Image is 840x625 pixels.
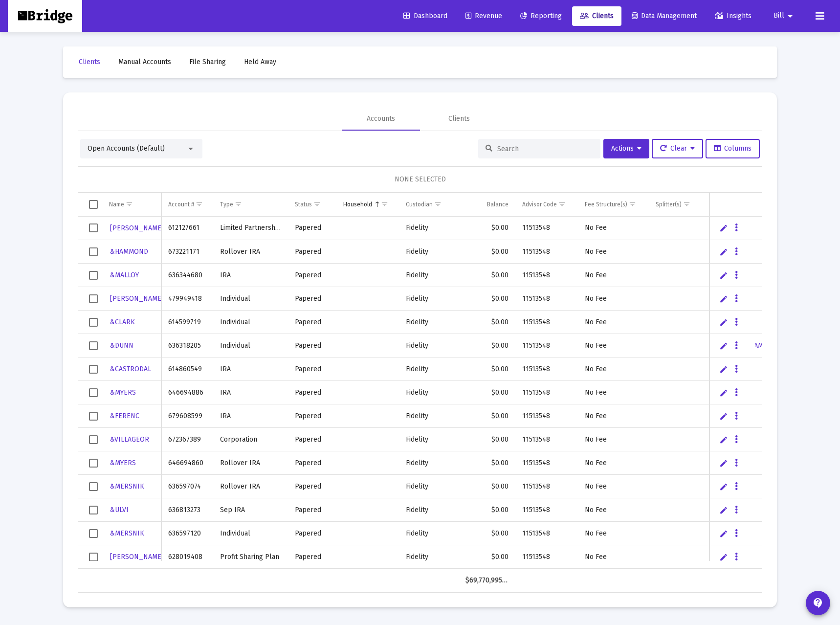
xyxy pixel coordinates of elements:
td: 614599719 [161,311,213,334]
td: 614860549 [161,357,213,381]
td: 636813273 [161,498,213,522]
td: $0.00 [459,240,515,264]
td: Column Household [336,193,399,216]
a: &MERSNIK [109,526,145,540]
div: Fee Structure(s) [585,201,627,208]
div: Data grid [78,193,762,593]
td: IRA [213,357,288,381]
a: &DUNN [109,338,134,353]
td: 11513548 [515,381,578,404]
div: Household [343,201,372,208]
span: Show filter options for column 'Splitter(s)' [683,201,690,208]
td: Individual [213,311,288,334]
span: Show filter options for column 'Advisor Code' [558,201,566,208]
div: Select row [89,294,98,303]
button: Columns [706,139,760,158]
td: No Fee [578,404,649,428]
td: Fidelity [399,264,459,287]
div: Name [109,201,124,208]
td: Column Status [288,193,336,216]
td: $0.00 [459,404,515,428]
div: Papered [295,435,330,445]
td: No Fee [578,545,649,569]
td: No Fee [578,240,649,264]
a: Reporting [512,6,570,26]
a: Edit [719,365,728,374]
td: 636344680 [161,264,213,287]
a: Edit [719,459,728,468]
div: Advisor Code [522,201,557,208]
td: Fidelity [399,475,459,498]
a: &MALLOY [109,268,140,282]
span: Held Away [244,58,276,66]
td: Column Fee Structure(s) [578,193,649,216]
td: Fidelity [399,334,459,357]
td: No Fee [578,428,649,451]
a: Edit [719,247,728,256]
td: 636597120 [161,522,213,545]
td: No Fee [578,264,649,287]
td: 646694886 [161,381,213,404]
div: Select row [89,247,98,256]
td: No Fee [578,475,649,498]
a: Edit [719,223,728,232]
td: 636597074 [161,475,213,498]
td: Fidelity [399,404,459,428]
a: Edit [719,294,728,303]
a: &MYERS [109,385,137,400]
td: 11513548 [515,428,578,451]
td: Corporation [213,428,288,451]
td: 11513548 [515,240,578,264]
td: Fidelity [399,451,459,475]
a: Edit [719,506,728,514]
mat-icon: contact_support [812,597,824,609]
div: NONE SELECTED [86,175,754,184]
span: Show filter options for column 'Household' [381,201,388,208]
td: 11513548 [515,334,578,357]
td: Fidelity [399,287,459,311]
td: 11513548 [515,522,578,545]
div: Papered [295,388,330,398]
div: Select row [89,482,98,491]
span: Show filter options for column 'Status' [313,201,321,208]
div: Select row [89,271,98,280]
td: No Fee [578,311,649,334]
span: Manual Accounts [118,58,171,66]
button: Clear [652,139,703,158]
span: &MALLOY [110,271,139,279]
a: &CASTRODAL [109,362,152,376]
div: Status [295,201,312,208]
a: [PERSON_NAME] Household [715,338,806,353]
span: &MYERS [110,459,136,467]
div: Papered [295,223,330,233]
td: 11513548 [515,404,578,428]
a: &CLARK [109,315,136,329]
span: &VILLAGEOR [110,435,149,444]
td: 11513548 [515,545,578,569]
a: File Sharing [181,52,234,72]
td: Profit Sharing Plan [213,545,288,569]
td: Column Name [102,193,161,216]
a: &HAMMOND [109,245,149,259]
span: Show filter options for column 'Fee Structure(s)' [629,201,636,208]
span: &MERSNIK [110,529,144,537]
a: Edit [719,318,728,327]
span: Data Management [632,12,697,20]
td: Column Custodian [399,193,459,216]
span: &FERENC [110,412,139,420]
td: IRA [213,404,288,428]
div: Select row [89,388,98,397]
div: Type [220,201,233,208]
span: File Sharing [189,58,226,66]
td: No Fee [578,451,649,475]
span: Clients [580,12,614,20]
a: [PERSON_NAME] [109,291,165,306]
td: No Fee [578,522,649,545]
a: Clients [71,52,108,72]
td: 673221171 [161,240,213,264]
div: Papered [295,317,330,327]
div: Select row [89,506,98,514]
td: Fidelity [399,311,459,334]
td: 11513548 [515,264,578,287]
div: Papered [295,505,330,515]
